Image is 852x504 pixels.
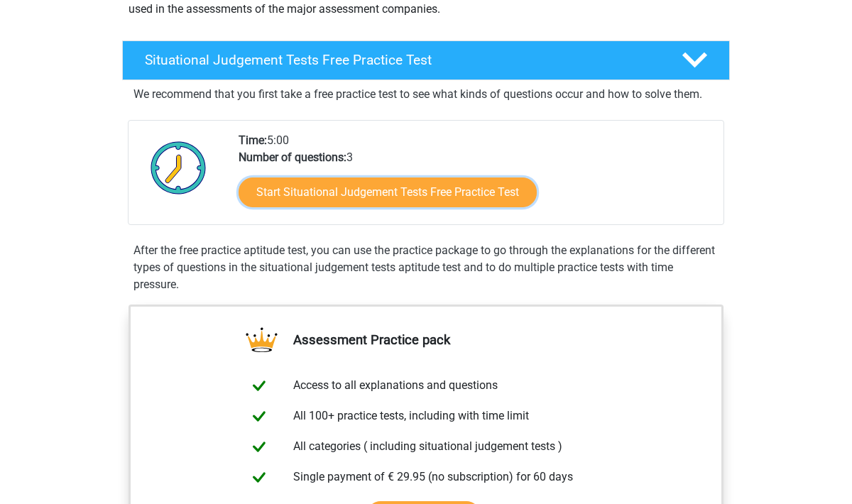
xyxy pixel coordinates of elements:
div: After the free practice aptitude test, you can use the practice package to go through the explana... [128,242,724,293]
img: Clock [143,132,214,203]
a: Situational Judgement Tests Free Practice Test [116,40,736,80]
a: Start Situational Judgement Tests Free Practice Test [239,177,537,207]
b: Time: [239,133,267,147]
p: We recommend that you first take a free practice test to see what kinds of questions occur and ho... [133,86,719,103]
div: 5:00 3 [228,132,723,224]
b: Number of questions: [239,150,346,164]
h4: Situational Judgement Tests Free Practice Test [145,52,659,68]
